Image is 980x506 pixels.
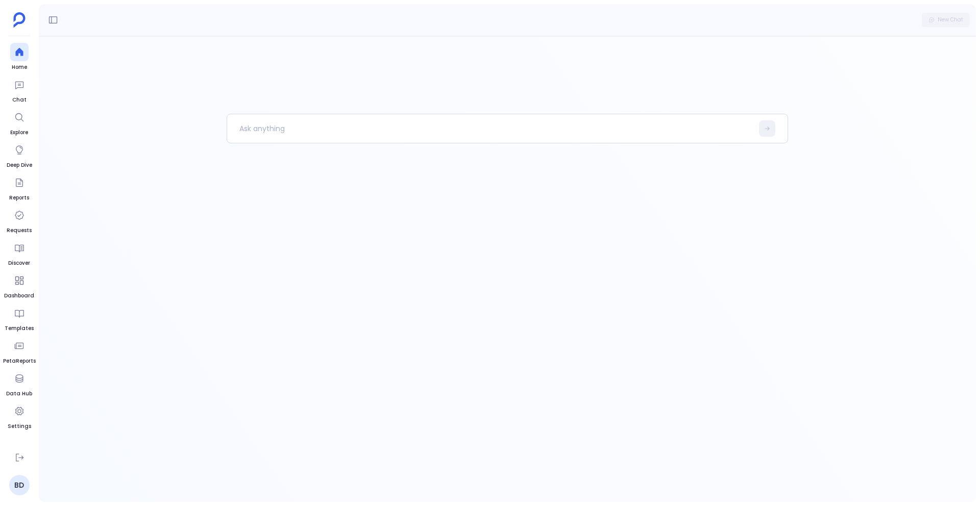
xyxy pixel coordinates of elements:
[8,239,30,267] a: Discover
[7,206,32,235] a: Requests
[7,141,32,169] a: Deep Dive
[8,422,31,431] span: Settings
[5,304,34,333] a: Templates
[3,357,36,365] span: PetaReports
[4,292,34,300] span: Dashboard
[5,324,34,333] span: Templates
[10,43,29,71] a: Home
[10,108,29,137] a: Explore
[9,194,29,202] span: Reports
[8,402,31,431] a: Settings
[9,475,30,495] a: BD
[13,12,26,28] img: petavue logo
[6,390,32,398] span: Data Hub
[9,173,29,202] a: Reports
[3,337,36,365] a: PetaReports
[10,96,29,104] span: Chat
[10,75,29,104] a: Chat
[6,369,32,398] a: Data Hub
[10,63,29,71] span: Home
[4,271,34,300] a: Dashboard
[10,129,29,137] span: Explore
[7,226,32,235] span: Requests
[8,259,30,267] span: Discover
[7,161,32,169] span: Deep Dive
